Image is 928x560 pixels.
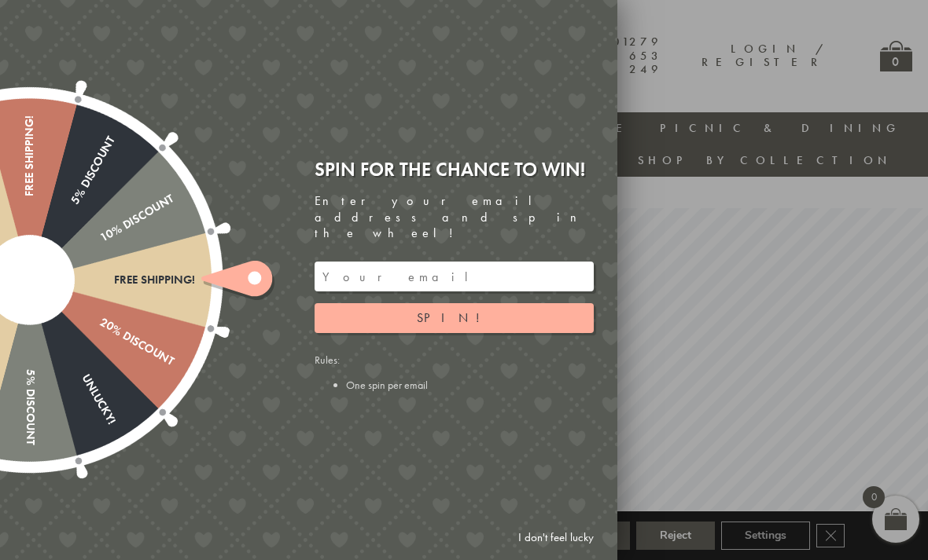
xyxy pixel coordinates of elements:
[23,115,36,280] div: Free shipping!
[23,280,36,445] div: 5% Discount
[315,193,594,242] div: Enter your email address and spin the wheel!
[315,353,594,392] div: Rules:
[315,262,594,291] input: Your email
[417,309,492,326] span: Spin!
[315,157,594,181] div: Spin for the chance to win!
[24,134,118,283] div: 5% Discount
[315,303,594,333] button: Spin!
[26,192,175,286] div: 10% Discount
[510,523,602,552] a: I don't feel lucky
[30,273,195,287] div: Free shipping!
[346,378,594,392] li: One spin per email
[26,274,175,368] div: 20% Discount
[24,276,118,426] div: Unlucky!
